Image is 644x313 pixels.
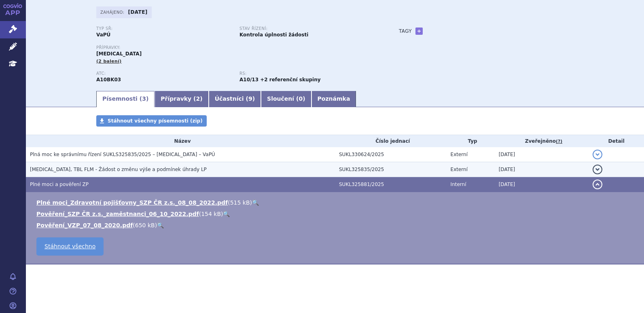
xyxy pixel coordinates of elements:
[223,211,230,217] a: 🔍
[96,32,110,38] strong: VaPÚ
[96,45,383,50] p: Přípravky:
[26,135,335,147] th: Název
[142,95,146,102] span: 3
[36,221,636,229] li: ( )
[248,95,252,102] span: 9
[589,135,644,147] th: Detail
[100,9,126,15] span: Zahájeno:
[96,26,231,31] p: Typ SŘ:
[252,199,259,206] a: 🔍
[96,115,207,127] a: Stáhnout všechny písemnosti (zip)
[593,150,602,159] button: detail
[415,27,423,35] a: +
[135,222,155,228] span: 650 kB
[128,9,148,15] strong: [DATE]
[108,118,203,124] span: Stáhnout všechny písemnosti (zip)
[556,139,562,144] abbr: (?)
[593,180,602,189] button: detail
[495,177,589,192] td: [DATE]
[260,77,320,82] strong: +2 referenční skupiny
[96,51,142,57] span: [MEDICAL_DATA]
[239,26,375,31] p: Stav řízení:
[299,95,303,102] span: 0
[36,199,228,206] a: Plné moci_Zdravotní pojišťovny_SZP ČR z.s._08_08_2022.pdf
[30,152,215,157] span: Plná moc ke správnímu řízení SUKLS325835/2025 – JARDIANCE – VaPÚ
[495,162,589,177] td: [DATE]
[36,222,133,228] a: Pověření_VZP_07_08_2020.pdf
[96,91,155,107] a: Písemnosti (3)
[451,182,466,187] span: Interní
[196,95,200,102] span: 2
[155,91,208,107] a: Přípravky (2)
[335,135,447,147] th: Číslo jednací
[261,91,311,107] a: Sloučení (0)
[399,26,412,36] h3: Tagy
[96,59,122,64] span: (2 balení)
[36,211,199,217] a: Pověření_SZP ČR z.s._zaměstnanci_06_10_2022.pdf
[201,211,221,217] span: 154 kB
[495,135,589,147] th: Zveřejněno
[36,199,636,207] li: ( )
[157,222,164,228] a: 🔍
[230,199,250,206] span: 515 kB
[239,77,258,82] strong: metformin a vildagliptin
[447,135,495,147] th: Typ
[335,177,447,192] td: SUKL325881/2025
[451,167,468,172] span: Externí
[209,91,261,107] a: Účastníci (9)
[239,71,375,76] p: RS:
[495,147,589,162] td: [DATE]
[96,71,231,76] p: ATC:
[239,32,308,38] strong: Kontrola úplnosti žádosti
[30,182,89,187] span: Plné moci a pověření ZP
[593,165,602,174] button: detail
[335,147,447,162] td: SUKL330624/2025
[30,167,207,172] span: JARDIANCE, TBL FLM - Žádost o změnu výše a podmínek úhrady LP
[36,210,636,218] li: ( )
[96,77,121,82] strong: EMPAGLIFLOZIN
[311,91,356,107] a: Poznámka
[451,152,468,157] span: Externí
[36,237,104,256] a: Stáhnout všechno
[335,162,447,177] td: SUKL325835/2025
